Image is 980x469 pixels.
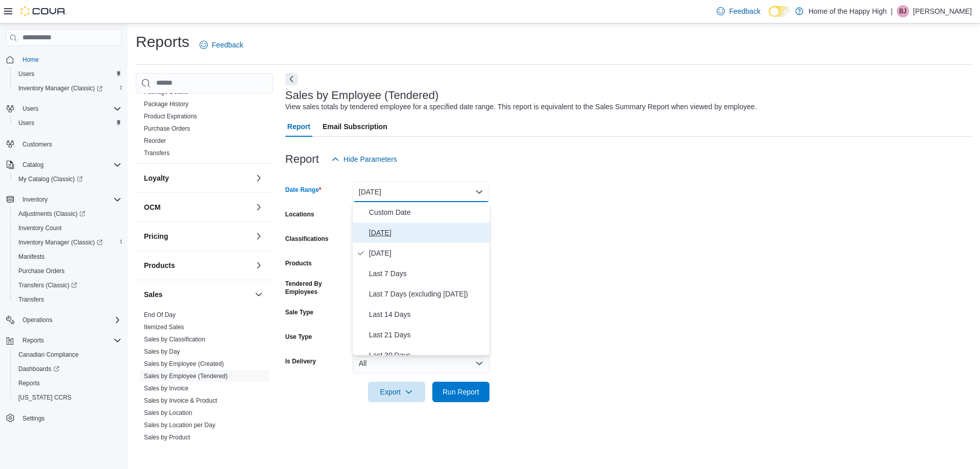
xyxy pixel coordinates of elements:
a: Itemized Sales [144,324,184,331]
label: Is Delivery [285,357,316,365]
a: Inventory Manager (Classic) [10,81,126,95]
span: Reports [18,379,40,387]
button: Manifests [10,250,126,264]
span: Inventory Count [18,224,62,232]
span: BJ [899,5,906,17]
button: Home [2,52,126,67]
a: Transfers (Classic) [14,279,81,291]
a: Package History [144,101,188,108]
span: Sales by Invoice & Product [144,397,217,405]
span: Sales by Location per Day [144,421,215,429]
span: Transfers (Classic) [18,281,77,289]
span: Users [22,105,38,113]
a: Sales by Location per Day [144,422,215,429]
span: Catalog [18,159,121,171]
button: Inventory [2,192,126,207]
a: Adjustments (Classic) [10,207,126,221]
button: Reports [10,376,126,390]
a: Sales by Location [144,409,192,416]
label: Locations [285,210,314,218]
button: All [353,353,489,374]
label: Products [285,259,312,267]
button: Sales [253,288,265,301]
span: Sales by Invoice [144,384,188,392]
button: Reports [2,333,126,348]
button: Purchase Orders [10,264,126,278]
span: Feedback [729,6,760,16]
button: Operations [2,313,126,327]
a: Transfers [144,150,169,157]
a: Sales by Classification [144,336,205,343]
span: Reorder [144,137,166,145]
span: Canadian Compliance [18,351,79,359]
button: Pricing [144,231,251,241]
span: Product Expirations [144,112,197,120]
button: Operations [18,314,57,326]
button: Users [18,103,42,115]
span: Purchase Orders [144,125,190,133]
span: Users [14,68,121,80]
div: View sales totals by tendered employee for a specified date range. This report is equivalent to t... [285,102,757,112]
button: Inventory [18,193,52,206]
button: OCM [144,202,251,212]
button: OCM [253,201,265,213]
span: Email Subscription [323,116,387,137]
span: Transfers [144,149,169,157]
a: Reports [14,377,44,389]
span: Operations [18,314,121,326]
a: Sales by Invoice [144,385,188,392]
a: Users [14,117,38,129]
span: Dashboards [18,365,59,373]
span: Catalog [22,161,43,169]
a: Sales by Day [144,348,180,355]
span: Custom Date [369,206,485,218]
a: My Catalog (Classic) [10,172,126,186]
a: Settings [18,412,48,425]
span: Reports [22,336,44,344]
a: Product Expirations [144,113,197,120]
a: Canadian Compliance [14,349,83,361]
button: Users [10,116,126,130]
label: Date Range [285,186,322,194]
span: Users [18,103,121,115]
span: Adjustments (Classic) [18,210,85,218]
a: Reorder [144,137,166,144]
span: Sales by Location [144,409,192,417]
div: Bobbi Jean Kay [897,5,909,17]
button: Products [144,260,251,270]
a: Sales by Invoice & Product [144,397,217,404]
span: Canadian Compliance [14,349,121,361]
span: Sales by Employee (Tendered) [144,372,228,380]
span: Purchase Orders [14,265,121,277]
span: Itemized Sales [144,323,184,331]
span: Washington CCRS [14,391,121,404]
a: Manifests [14,251,48,263]
span: Last 30 Days [369,349,485,361]
a: Feedback [195,35,247,55]
span: Customers [18,137,121,150]
span: Purchase Orders [18,267,65,275]
span: Sales by Employee (Created) [144,360,224,368]
button: Loyalty [144,173,251,183]
a: Sales by Employee (Created) [144,360,224,367]
a: My Catalog (Classic) [14,173,87,185]
h3: Loyalty [144,173,169,183]
a: Package Details [144,88,188,95]
span: Package History [144,100,188,108]
span: Adjustments (Classic) [14,208,121,220]
span: Users [18,70,34,78]
span: Inventory Count [14,222,121,234]
button: Loyalty [253,172,265,184]
span: Dashboards [14,363,121,375]
button: Catalog [2,158,126,172]
a: Home [18,54,43,66]
p: | [891,5,893,17]
span: Inventory Manager (Classic) [14,236,121,249]
a: Dashboards [10,362,126,376]
span: Last 21 Days [369,329,485,341]
button: Customers [2,136,126,151]
h3: Pricing [144,231,168,241]
span: Sales by Day [144,348,180,356]
h3: Sales [144,289,163,300]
